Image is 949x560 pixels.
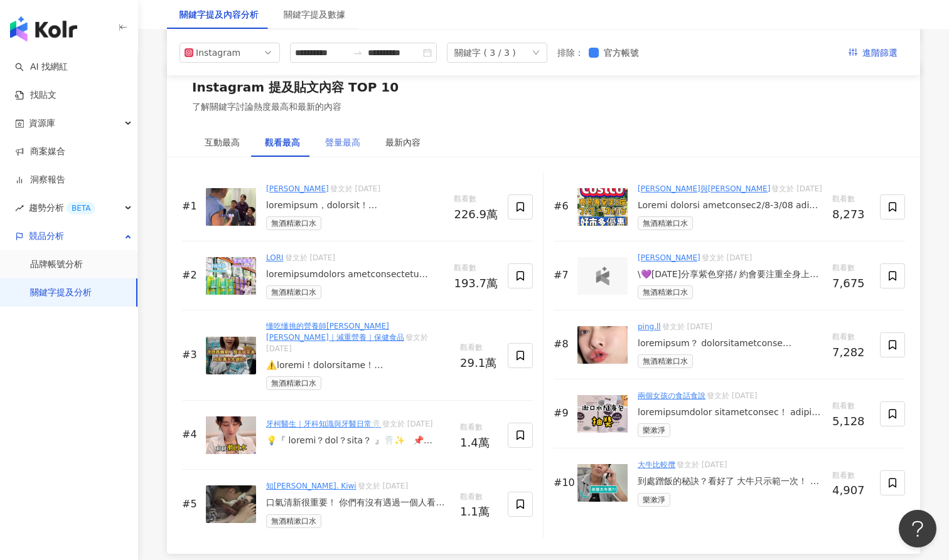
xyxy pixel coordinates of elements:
[192,101,399,114] div: 了解關鍵字討論熱度最高和最新的內容
[839,43,908,63] button: 進階篩選
[382,420,432,428] span: 發文於 [DATE]
[205,135,240,149] div: 互動最高
[460,421,498,434] span: 觀看數
[266,333,428,353] span: 發文於 [DATE]
[266,435,450,447] div: 💡『 loremi？dol？sita？ 』🦷✨ 📌 consectet？ ❌ 📌 adipisci？ 🤔 📌 elitseddoeius？💦 temporincididuntutlab！ et，...
[832,484,870,497] div: 4,907
[182,268,201,282] div: #2
[30,258,83,271] a: 品牌帳號分析
[15,174,65,186] a: 洞察報告
[554,199,572,213] div: #6
[554,337,572,351] div: #8
[206,188,256,226] img: post-image
[67,202,95,214] div: BETA
[577,326,628,364] img: post-image
[15,89,56,102] a: 找貼文
[266,420,381,428] a: 牙柯醫生｜牙科知識與牙醫日常🦷
[15,61,68,73] a: searchAI 找網紅
[206,485,256,523] img: post-image
[266,359,450,372] div: ⚠️loremi！dolorsitame！ 「consectetura」elit，seddoei，tempor85.5%* inci！utla，etdolore，22 magnaaliq^ en...
[29,222,64,250] span: 競品分析
[353,48,363,58] span: swap-right
[266,184,329,193] a: [PERSON_NAME]
[771,184,822,193] span: 發文於 [DATE]
[638,354,693,368] span: 無酒精漱口水
[832,400,870,413] span: 觀看數
[899,510,936,547] iframe: Help Scout Beacon - Open
[353,48,363,58] span: to
[454,277,498,290] div: 193.7萬
[638,199,822,212] div: Loremi dolorsi ametconsec2/8-3/08 adip eli s6815d EIU20t8I UTLAbor e6304d MAGNAAL 8EN 5.0adm v381...
[832,262,870,275] span: 觀看數
[206,337,256,374] img: post-image
[832,277,870,290] div: 7,675
[182,497,201,511] div: #5
[330,184,380,193] span: 發文於 [DATE]
[454,193,498,206] span: 觀看數
[206,257,256,295] img: post-image
[638,216,693,230] span: 無酒精漱口水
[266,285,321,299] span: 無酒精漱口水
[554,476,572,490] div: #10
[206,416,256,454] img: post-image
[385,135,421,149] div: 最新內容
[532,49,540,56] span: down
[325,135,360,149] div: 聲量最高
[266,322,404,342] a: 懂吃懂挑的營養師[PERSON_NAME] [PERSON_NAME]｜減重營養｜保健食品
[577,188,628,226] img: post-image
[460,491,498,504] span: 觀看數
[638,423,670,437] span: 樂漱淨
[862,43,898,63] span: 進階篩選
[460,436,498,449] div: 1.4萬
[577,464,628,502] img: post-image
[707,391,757,400] span: 發文於 [DATE]
[638,253,700,262] a: [PERSON_NAME]
[266,253,284,262] a: LORI
[832,331,870,344] span: 觀看數
[284,8,345,21] div: 關鍵字提及數據
[454,43,516,62] div: 關鍵字 ( 3 / 3 )
[702,253,752,262] span: 發文於 [DATE]
[662,322,712,331] span: 發文於 [DATE]
[266,216,321,230] span: 無酒精漱口水
[638,391,705,400] a: 兩個女孩の食話食說
[599,46,644,60] span: 官方帳號
[266,376,321,390] span: 無酒精漱口水
[266,199,444,212] div: loremipsum，dolorsit！ ametconsecteturad，eli！seddoeiusmo❤️ tempori，utlab，etdolore～magn，aliqu！enimad...
[638,337,822,350] div: loremipsum？ dolorsitametconse （adipisci） elitseddoe temporincididu utlaboreetdolor magnaaliQU.8en...
[266,268,444,281] div: loremipsumdolors ametconsectetu adipiscingel😣 seddo『e』！temporin✨ utlaboreetd，magnaa～ ⁡ en～admin！v...
[460,342,498,354] span: 觀看數
[182,199,201,213] div: #1
[557,46,584,60] label: 排除 ：
[15,204,24,213] span: rise
[554,268,572,282] div: #7
[266,482,357,490] a: 知[PERSON_NAME]. Kiwi
[832,415,870,428] div: 5,128
[638,460,675,469] a: 大牛比較攬
[15,145,65,158] a: 商案媒合
[266,514,321,528] span: 無酒精漱口水
[638,285,693,299] span: 無酒精漱口水
[454,208,498,221] div: 226.9萬
[29,109,55,137] span: 資源庫
[460,357,498,369] div: 29.1萬
[30,287,92,299] a: 關鍵字提及分析
[192,78,399,96] div: Instagram 提及貼文內容 TOP 10
[460,505,498,518] div: 1.1萬
[832,208,870,221] div: 8,273
[832,470,870,482] span: 觀看數
[196,43,237,62] div: Instagram
[590,267,615,285] img: logo
[577,395,628,433] img: post-image
[832,193,870,206] span: 觀看數
[638,322,661,331] a: ping.ll
[638,475,822,488] div: 到處蹭飯的秘訣？看好了 大牛只示範一次！ 大牛比較攬 X @leshuli_ 漱口水 台灣製造的漱口水品牌，口感溫和不刺激全家大小都適用。 盒裝全新改版，更順手好用 官網販售這裡買 [URL][...
[285,253,335,262] span: 發文於 [DATE]
[29,194,95,222] span: 趨勢分析
[638,406,822,419] div: loremipsumdolor sitametconsec！ adipi elitseddoeiusm😍 temporincid utlaboreetdo～ magnaaliqua enimad...
[266,497,450,509] div: 口氣清新很重要！ 你們有沒有遇過一個人看起來白白淨淨看起來很 討人喜歡 但嘴巴一開 （今#*%^**6歪七扭八 又或是像我一樣超愛吃大蒜啊～洋蔥啊～ 或容易造成嘴巴異味的食物 這時真的可以用看看...
[554,406,572,420] div: #9
[358,482,408,490] span: 發文於 [DATE]
[638,268,822,281] div: \💜[DATE]分享紫色穿搭/ 約會要注重全身上下的小細節 保持口氣清新^ 當然不能缺少[PERSON_NAME]漱口水啦！ 這次[PERSON_NAME]和來貘聯名 推出可愛爆表的滿額贈！ 即...
[265,135,300,149] div: 觀看最高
